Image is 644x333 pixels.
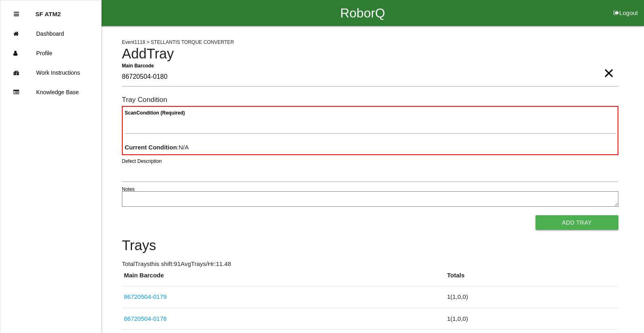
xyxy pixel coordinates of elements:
[0,82,101,102] a: Knowledge Base
[122,158,162,165] label: Defect Description
[122,238,618,253] h4: Trays
[35,4,61,17] p: SF ATM2
[0,63,101,82] a: Work Instructions
[445,271,618,286] th: Totals
[125,144,177,151] b: Current Condition
[122,186,134,193] label: Notes
[122,96,618,104] h6: Tray Condition
[603,57,614,73] span: Clear Input
[0,43,101,63] a: Profile
[14,4,19,24] div: Close
[0,24,101,43] a: Dashboard
[445,308,618,330] td: 1 ( 1 , 0 , 0 )
[124,293,167,300] a: 86720504-0179
[122,271,445,286] th: Main Barcode
[445,286,618,308] td: 1 ( 1 , 0 , 0 )
[122,68,618,86] input: Required
[122,39,234,45] span: Event 1118 > STELLANTIS TORQUE CONVERTER
[122,46,618,62] h4: Add Tray
[536,215,618,230] button: Add Tray
[122,259,618,269] p: Total Trays this shift: 91 Avg Trays /Hr: 11.48
[125,110,185,116] b: Scan Condition (Required)
[122,63,154,68] b: Main Barcode
[125,144,189,151] span: : N/A
[124,315,167,322] a: 86720504-0178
